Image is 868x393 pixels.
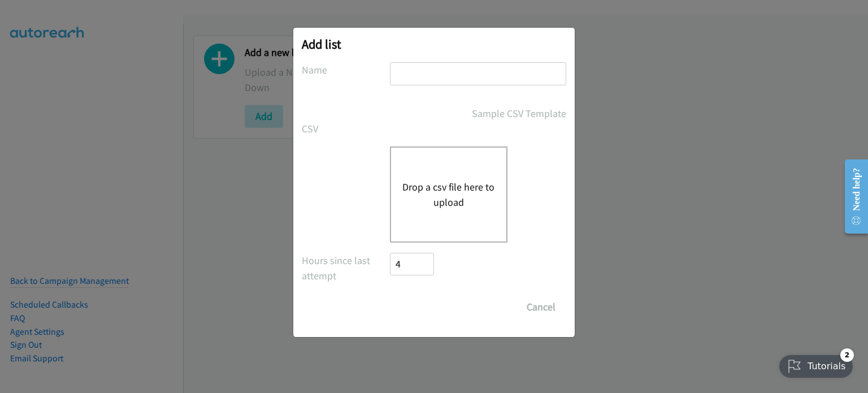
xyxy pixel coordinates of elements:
[302,36,566,52] h2: Add list
[772,344,860,385] iframe: Checklist
[302,62,390,77] label: Name
[836,152,868,241] iframe: Resource Center
[402,179,495,210] button: Drop a csv file here to upload
[516,296,566,318] button: Cancel
[302,253,390,283] label: Hours since last attempt
[302,121,390,136] label: CSV
[472,106,566,121] a: Sample CSV Template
